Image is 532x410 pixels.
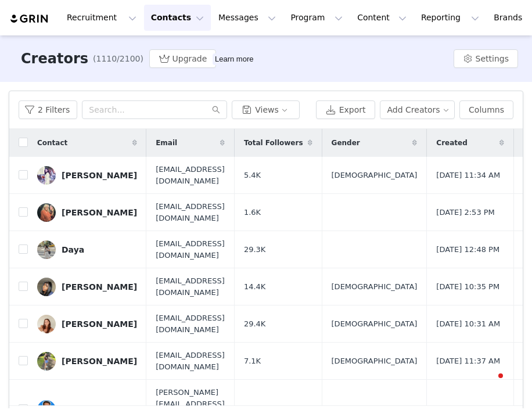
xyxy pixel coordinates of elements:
[37,203,137,222] a: [PERSON_NAME]
[350,5,414,31] button: Content
[244,281,265,293] span: 14.4K
[9,13,50,24] img: grin logo
[244,207,261,218] span: 1.6K
[62,171,137,180] div: [PERSON_NAME]
[156,350,225,372] span: [EMAIL_ADDRESS][DOMAIN_NAME]
[19,100,77,119] button: 2 Filters
[82,100,227,119] input: Search...
[156,312,225,335] span: [EMAIL_ADDRESS][DOMAIN_NAME]
[37,278,56,296] img: 1d0922c7-e0bb-4a21-be1e-85493dc6ae5d.jpg
[37,315,56,333] img: 4dd09229-fe36-45d3-946a-400eac0fd343.jpg
[93,53,143,65] span: (1110/2100)
[60,5,143,31] button: Recruitment
[380,100,455,119] button: Add Creators
[332,355,418,367] span: [DEMOGRAPHIC_DATA]
[37,240,137,259] a: Daya
[62,357,137,366] div: [PERSON_NAME]
[37,315,137,333] a: [PERSON_NAME]
[414,5,486,31] button: Reporting
[62,245,84,254] div: Daya
[21,48,88,69] h3: Creators
[244,138,303,148] span: Total Followers
[232,100,300,119] button: Views
[211,5,283,31] button: Messages
[156,164,225,186] span: [EMAIL_ADDRESS][DOMAIN_NAME]
[244,170,261,181] span: 5.4K
[62,319,137,329] div: [PERSON_NAME]
[283,5,350,31] button: Program
[37,138,67,148] span: Contact
[37,166,137,185] a: [PERSON_NAME]
[316,100,375,119] button: Export
[332,138,360,148] span: Gender
[37,352,56,371] img: 6b1f2b41-0353-4991-9201-3ce975fe324d.jpg
[475,371,503,398] iframe: Intercom live chat
[212,106,220,114] i: icon: search
[244,318,265,330] span: 29.4K
[37,203,56,222] img: 8641951b-56b0-4947-a5ab-10eb5ab07460.jpg
[62,282,137,292] div: [PERSON_NAME]
[62,208,137,217] div: [PERSON_NAME]
[156,275,225,298] span: [EMAIL_ADDRESS][DOMAIN_NAME]
[156,138,177,148] span: Email
[244,355,261,367] span: 7.1K
[37,166,56,185] img: aac8a95e-727f-4e6b-b90e-b99194cf0a23.jpg
[244,244,265,256] span: 29.3K
[37,352,137,371] a: [PERSON_NAME]
[332,318,418,330] span: [DEMOGRAPHIC_DATA]
[156,238,225,261] span: [EMAIL_ADDRESS][DOMAIN_NAME]
[156,201,225,224] span: [EMAIL_ADDRESS][DOMAIN_NAME]
[332,281,418,293] span: [DEMOGRAPHIC_DATA]
[436,138,467,148] span: Created
[144,5,211,31] button: Contacts
[332,170,418,181] span: [DEMOGRAPHIC_DATA]
[213,53,256,65] div: Tooltip anchor
[37,278,137,296] a: [PERSON_NAME]
[149,49,217,68] button: Upgrade
[459,100,513,119] button: Columns
[37,240,56,259] img: fa8f14b8-be90-4573-a723-2d45de27e66d.jpg
[454,49,518,68] button: Settings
